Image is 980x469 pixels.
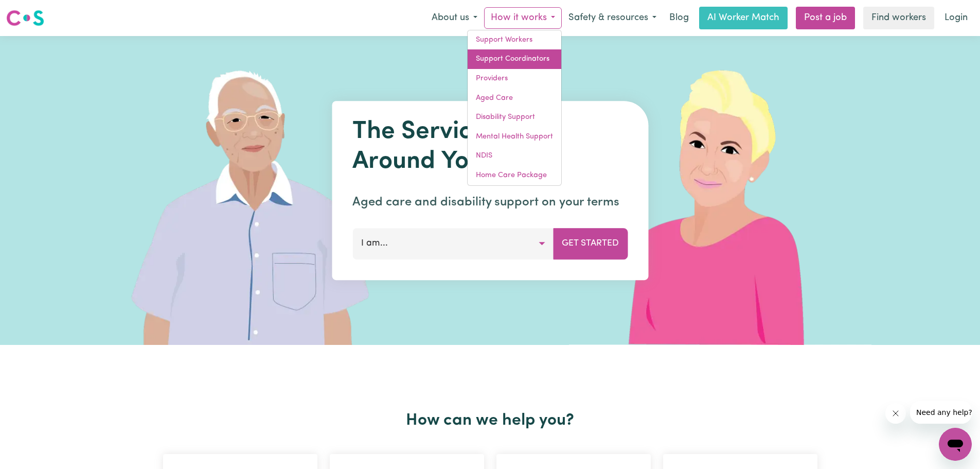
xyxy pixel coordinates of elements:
[6,7,62,15] span: Need any help?
[352,117,628,177] h1: The Service Built Around You
[885,403,906,424] iframe: Close message
[699,7,788,29] a: AI Worker Match
[468,30,561,50] a: Support Workers
[468,166,561,185] a: Home Care Package
[468,127,561,147] a: Mental Health Support
[352,228,554,259] button: I am...
[468,108,561,127] a: Disability Support
[938,7,974,29] a: Login
[468,69,561,89] a: Providers
[796,7,855,29] a: Post a job
[157,411,824,430] h2: How can we help you?
[553,228,628,259] button: Get Started
[352,193,628,212] p: Aged care and disability support on your terms
[6,6,44,30] a: Careseekers logo
[863,7,934,29] a: Find workers
[425,7,484,29] button: About us
[663,7,695,29] a: Blog
[468,146,561,166] a: NDIS
[467,30,562,186] div: How it works
[562,7,663,29] button: Safety & resources
[468,89,561,108] a: Aged Care
[6,9,44,27] img: Careseekers logo
[468,49,561,69] a: Support Coordinators
[910,401,972,424] iframe: Message from company
[484,7,562,29] button: How it works
[939,428,972,461] iframe: Button to launch messaging window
